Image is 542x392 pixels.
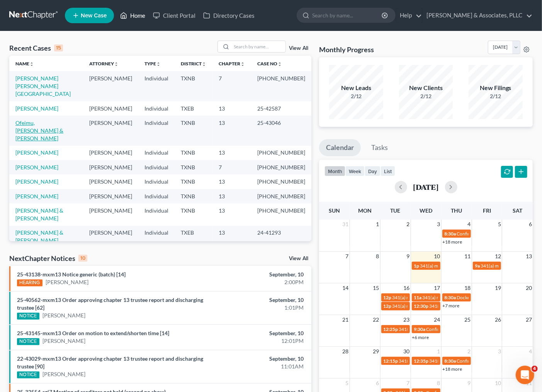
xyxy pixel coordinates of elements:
[133,250,145,262] button: Send a message…
[251,116,311,145] td: 25-43046
[17,271,126,278] a: 25-43138-mxm13 Notice generic (batch) [14]
[138,101,175,116] td: Individual
[289,256,308,261] a: View All
[15,178,58,185] a: [PERSON_NAME]
[114,62,119,66] i: unfold_more
[414,303,429,309] span: 12:30p
[251,203,311,225] td: [PHONE_NUMBER]
[329,207,340,214] span: Sun
[212,160,251,174] td: 7
[15,105,58,112] a: [PERSON_NAME]
[483,207,491,214] span: Fri
[451,207,462,214] span: Thu
[364,139,395,156] a: Tasks
[202,62,206,66] i: unfold_more
[342,315,350,324] span: 21
[497,220,502,229] span: 5
[17,313,39,320] div: NOTICE
[345,378,350,388] span: 5
[144,61,161,66] a: Typeunfold_more
[445,295,456,300] span: 8:30a
[175,174,212,189] td: TXNB
[464,252,472,261] span: 11
[116,9,149,22] a: Home
[384,295,392,300] span: 12p
[319,45,374,54] h3: Monthly Progress
[83,226,138,248] td: [PERSON_NAME]
[12,253,18,259] button: Emoji picker
[525,283,533,293] span: 20
[213,304,304,312] div: 1:01PM
[9,254,87,263] div: NextChapter Notices
[138,71,175,101] td: Individual
[89,61,119,66] a: Attorneyunfold_more
[29,62,34,66] i: unfold_more
[467,347,472,356] span: 2
[325,166,345,176] button: month
[329,92,383,100] div: 2/12
[138,116,175,145] td: Individual
[532,366,538,372] span: 4
[403,347,411,356] span: 30
[467,378,472,388] span: 9
[175,226,212,248] td: TXEB
[475,263,480,269] span: 9a
[399,326,474,332] span: 341(a) meeting for [PERSON_NAME]
[213,296,304,304] div: September, 10
[289,46,308,51] a: View All
[83,203,138,225] td: [PERSON_NAME]
[375,252,380,261] span: 8
[83,71,138,101] td: [PERSON_NAME]
[372,283,380,293] span: 15
[6,61,148,159] div: Katie says…
[494,283,502,293] span: 19
[83,189,138,203] td: [PERSON_NAME]
[17,372,39,378] div: NOTICE
[17,355,203,370] a: 22-43029-mxm13 Order approving chapter 13 trustee report and discharging trustee [90]
[37,253,43,259] button: Upload attachment
[406,220,411,229] span: 2
[443,366,462,372] a: +18 more
[15,61,34,66] a: Nameunfold_more
[212,101,251,116] td: 13
[412,334,429,340] a: +6 more
[437,347,441,356] span: 1
[251,226,311,248] td: 24-41293
[17,280,42,286] div: HEARING
[469,84,523,92] div: New Filings
[78,255,87,262] div: 10
[251,174,311,189] td: [PHONE_NUMBER]
[372,315,380,324] span: 22
[213,363,304,370] div: 11:01AM
[37,4,88,10] h1: [PERSON_NAME]
[212,226,251,248] td: 13
[212,71,251,101] td: 7
[37,10,72,17] p: Active 6h ago
[83,174,138,189] td: [PERSON_NAME]
[433,252,441,261] span: 10
[528,220,533,229] span: 6
[81,13,107,19] span: New Case
[12,66,110,80] b: 🚨ATTN: [GEOGRAPHIC_DATA] of [US_STATE]
[433,315,441,324] span: 24
[138,189,175,203] td: Individual
[396,9,422,22] a: Help
[83,146,138,160] td: [PERSON_NAME]
[342,283,350,293] span: 14
[251,101,311,116] td: 25-42587
[406,252,411,261] span: 9
[212,189,251,203] td: 13
[365,166,381,176] button: day
[213,337,304,345] div: 12:01PM
[525,252,533,261] span: 13
[231,41,285,52] input: Search by name...
[414,263,420,269] span: 1p
[15,229,63,244] a: [PERSON_NAME] & [PERSON_NAME]
[392,295,467,300] span: 341(a) meeting for [PERSON_NAME]
[213,329,304,337] div: September, 10
[384,326,398,332] span: 12:25p
[457,295,526,300] span: Docket Text: for [PERSON_NAME]
[121,3,136,18] button: Home
[46,278,88,286] a: [PERSON_NAME]
[83,160,138,174] td: [PERSON_NAME]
